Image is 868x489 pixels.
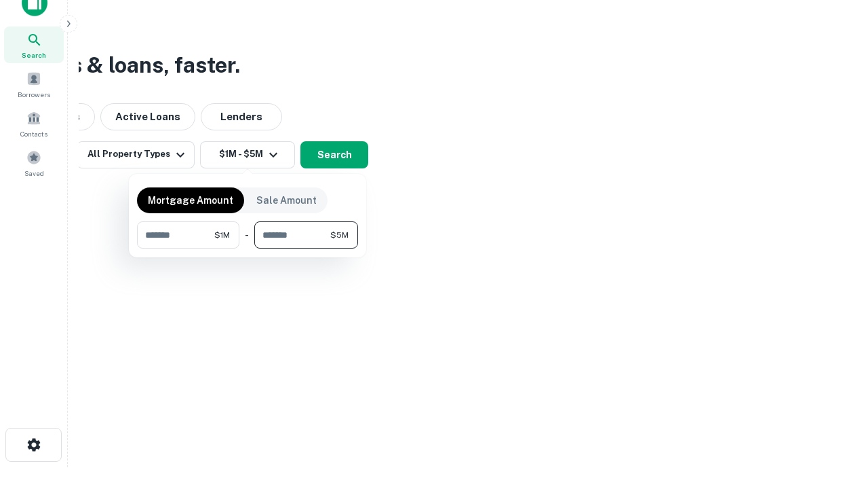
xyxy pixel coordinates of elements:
[800,380,868,446] iframe: Chat Widget
[148,193,233,208] p: Mortgage Amount
[214,229,230,241] span: $1M
[245,221,249,249] div: -
[330,229,349,241] span: $5M
[256,193,317,208] p: Sale Amount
